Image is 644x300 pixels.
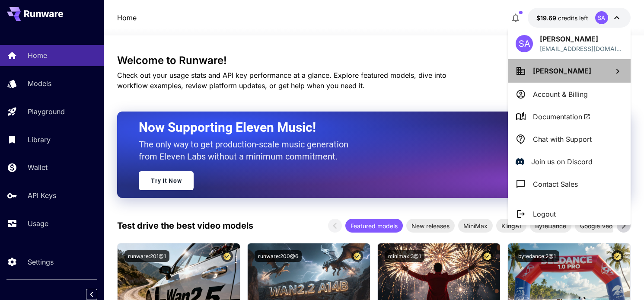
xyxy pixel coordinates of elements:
[531,156,593,167] p: Join us on Discord
[508,59,631,83] button: [PERSON_NAME]
[540,44,623,53] div: saddif.ahmed77@googlemail.com
[540,34,623,44] p: [PERSON_NAME]
[533,89,588,99] p: Account & Billing
[516,35,533,52] div: SA
[533,112,590,122] span: Documentation
[533,179,578,189] p: Contact Sales
[533,67,591,75] span: [PERSON_NAME]
[540,44,623,53] p: [EMAIL_ADDRESS][DOMAIN_NAME]
[533,134,592,144] p: Chat with Support
[533,209,556,219] p: Logout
